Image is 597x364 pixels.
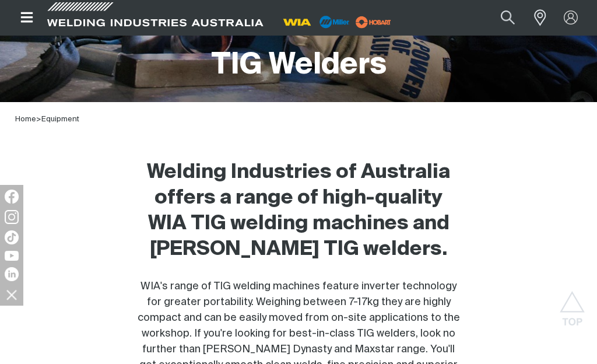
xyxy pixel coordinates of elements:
[352,17,395,26] a: miller
[352,13,395,31] img: miller
[5,251,19,261] img: YouTube
[5,230,19,244] img: TikTok
[559,291,585,317] button: Scroll to top
[5,267,19,281] img: LinkedIn
[41,116,79,123] a: Equipment
[211,47,387,85] h1: TIG Welders
[488,5,528,31] button: Search products
[5,210,19,224] img: Instagram
[15,116,36,123] a: Home
[473,5,528,31] input: Product name or item number...
[2,285,22,304] img: hide socials
[135,160,462,262] h2: Welding Industries of Australia offers a range of high-quality WIA TIG welding machines and [PERS...
[5,190,19,204] img: Facebook
[36,116,41,123] span: >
